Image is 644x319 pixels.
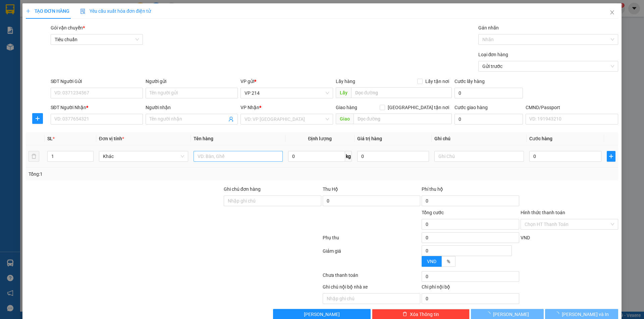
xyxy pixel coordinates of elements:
[241,78,333,85] div: VP gửi
[224,195,321,206] input: Ghi chú đơn hàng
[323,186,338,192] span: Thu Hộ
[51,104,143,111] div: SĐT Người Nhận
[47,136,53,141] span: SL
[422,283,519,293] div: Chi phí nội bộ
[357,136,382,141] span: Giá trị hàng
[493,311,529,318] span: [PERSON_NAME]
[422,185,519,195] div: Phí thu hộ
[402,312,407,317] span: delete
[224,186,261,192] label: Ghi chú đơn hàng
[454,114,523,125] input: Cước giao hàng
[194,151,283,162] input: VD: Bàn, Ghế
[432,132,527,145] th: Ghi chú
[554,312,562,316] span: loading
[357,151,429,162] input: 0
[103,151,184,161] span: Khác
[51,25,85,30] span: Gói vận chuyển
[80,9,86,14] img: icon
[454,79,485,84] label: Cước lấy hàng
[194,136,213,141] span: Tên hàng
[607,151,615,162] button: plus
[80,8,151,14] span: Yêu cầu xuất hóa đơn điện tử
[146,104,238,111] div: Người nhận
[385,104,452,111] span: [GEOGRAPHIC_DATA] tận nơi
[486,312,493,316] span: loading
[529,136,552,141] span: Cước hàng
[603,3,622,22] button: Close
[336,113,354,124] span: Giao
[26,8,69,14] span: TẠO ĐƠN HÀNG
[345,151,352,162] span: kg
[478,52,508,57] label: Loại đơn hàng
[607,154,615,159] span: plus
[427,259,436,264] span: VND
[351,87,452,98] input: Dọc đường
[26,9,31,13] span: plus
[336,87,351,98] span: Lấy
[245,88,329,98] span: VP 214
[322,271,421,283] div: Chưa thanh toán
[336,79,355,84] span: Lấy hàng
[354,113,452,124] input: Dọc đường
[55,34,139,45] span: Tiêu chuẩn
[322,234,421,246] div: Phụ thu
[146,78,238,85] div: Người gửi
[322,247,421,270] div: Giảm giá
[51,78,143,85] div: SĐT Người Gửi
[562,311,609,318] span: [PERSON_NAME] và In
[99,136,124,141] span: Đơn vị tính
[32,113,43,124] button: plus
[323,283,420,293] div: Ghi chú nội bộ nhà xe
[308,136,332,141] span: Định lượng
[304,311,340,318] span: [PERSON_NAME]
[423,78,452,85] span: Lấy tận nơi
[410,311,439,318] span: Xóa Thông tin
[609,10,615,15] span: close
[521,210,565,215] label: Hình thức thanh toán
[29,151,39,162] button: delete
[454,88,523,98] input: Cước lấy hàng
[323,293,420,304] input: Nhập ghi chú
[454,105,488,110] label: Cước giao hàng
[33,116,43,121] span: plus
[336,105,357,110] span: Giao hàng
[422,210,444,215] span: Tổng cước
[229,116,234,122] span: user-add
[521,235,530,240] span: VND
[482,61,614,71] span: Gửi trước
[526,104,618,111] div: CMND/Passport
[447,259,450,264] span: %
[435,151,524,162] input: Ghi Chú
[241,105,260,110] span: VP Nhận
[29,170,249,178] div: Tổng: 1
[478,25,499,30] label: Gán nhãn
